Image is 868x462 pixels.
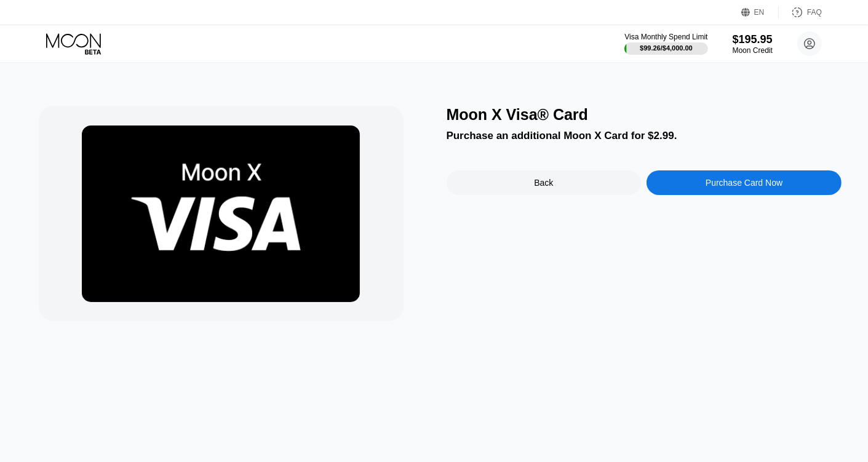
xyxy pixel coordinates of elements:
div: EN [741,6,779,18]
div: FAQ [779,6,822,18]
div: $99.26 / $4,000.00 [640,44,693,52]
div: Purchase an additional Moon X Card for $2.99. [447,130,842,142]
div: Back [447,170,642,195]
div: Back [534,178,553,188]
div: Moon X Visa® Card [447,106,842,124]
div: EN [754,8,765,17]
div: FAQ [807,8,822,17]
div: $195.95 [733,33,773,46]
div: Moon Credit [733,46,773,55]
div: Visa Monthly Spend Limit [624,33,707,41]
div: Visa Monthly Spend Limit$99.26/$4,000.00 [624,33,707,55]
div: Purchase Card Now [647,170,842,195]
div: $195.95Moon Credit [733,33,773,55]
div: Purchase Card Now [706,178,782,188]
